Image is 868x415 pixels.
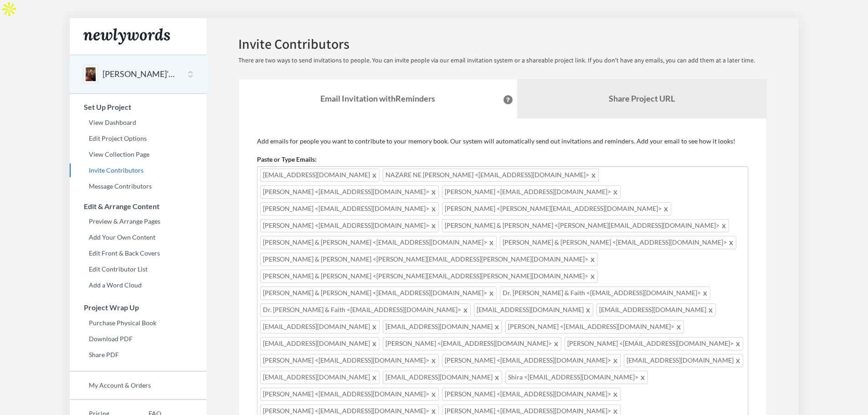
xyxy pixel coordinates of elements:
[70,202,206,210] h3: Edit & Arrange Content
[70,278,206,292] a: Add a Word Cloud
[70,379,206,392] a: My Account & Orders
[505,371,648,384] span: Shira <[EMAIL_ADDRESS][DOMAIN_NAME]>
[238,36,767,51] h2: Invite Contributors
[70,348,206,362] a: Share PDF
[260,287,497,300] span: [PERSON_NAME] & [PERSON_NAME] <[EMAIL_ADDRESS][DOMAIN_NAME]>
[500,236,736,249] span: [PERSON_NAME] & [PERSON_NAME] <[EMAIL_ADDRESS][DOMAIN_NAME]>
[257,137,748,146] p: Add emails for people you want to contribute to your memory book. Our system will automatically s...
[70,164,206,177] a: Invite Contributors
[260,270,598,283] span: [PERSON_NAME] & [PERSON_NAME] <[PERSON_NAME][EMAIL_ADDRESS][PERSON_NAME][DOMAIN_NAME]>
[103,68,176,80] button: [PERSON_NAME]'s Birthday Book of Memories
[260,236,497,249] span: [PERSON_NAME] & [PERSON_NAME] <[EMAIL_ADDRESS][DOMAIN_NAME]>
[260,202,439,215] span: [PERSON_NAME] <[EMAIL_ADDRESS][DOMAIN_NAME]>
[442,185,621,199] span: [PERSON_NAME] <[EMAIL_ADDRESS][DOMAIN_NAME]>
[383,320,502,333] span: [EMAIL_ADDRESS][DOMAIN_NAME]
[505,320,684,333] span: [PERSON_NAME] <[EMAIL_ADDRESS][DOMAIN_NAME]>
[83,28,170,45] img: Newlywords logo
[260,185,439,199] span: [PERSON_NAME] <[EMAIL_ADDRESS][DOMAIN_NAME]>
[260,320,380,333] span: [EMAIL_ADDRESS][DOMAIN_NAME]
[383,371,502,384] span: [EMAIL_ADDRESS][DOMAIN_NAME]
[260,388,439,401] span: [PERSON_NAME] <[EMAIL_ADDRESS][DOMAIN_NAME]>
[238,56,767,65] p: There are two ways to send invitations to people. You can invite people via our email invitation ...
[442,202,671,215] span: [PERSON_NAME] <[PERSON_NAME][EMAIL_ADDRESS][DOMAIN_NAME]>
[260,169,380,182] span: [EMAIL_ADDRESS][DOMAIN_NAME]
[442,354,621,367] span: [PERSON_NAME] <[EMAIL_ADDRESS][DOMAIN_NAME]>
[70,148,206,161] a: View Collection Page
[383,337,561,350] span: [PERSON_NAME] <[EMAIL_ADDRESS][DOMAIN_NAME]>
[257,155,317,164] label: Paste or Type Emails:
[565,337,743,350] span: [PERSON_NAME] <[EMAIL_ADDRESS][DOMAIN_NAME]>
[70,18,206,55] a: Newlywords logo
[70,116,206,129] a: View Dashboard
[500,287,710,300] span: Dr. [PERSON_NAME] & Faith <[EMAIL_ADDRESS][DOMAIN_NAME]>
[260,354,439,367] span: [PERSON_NAME] <[EMAIL_ADDRESS][DOMAIN_NAME]>
[70,231,206,244] a: Add Your Own Content
[260,303,471,317] span: Dr. [PERSON_NAME] & Faith <[EMAIL_ADDRESS][DOMAIN_NAME]>
[70,262,206,276] a: Edit Contributor List
[260,219,439,232] span: [PERSON_NAME] <[EMAIL_ADDRESS][DOMAIN_NAME]>
[70,179,206,193] a: Message Contributors
[609,93,675,103] b: Share Project URL
[70,103,206,111] h3: Set Up Project
[596,303,716,317] span: [EMAIL_ADDRESS][DOMAIN_NAME]
[442,219,729,232] span: [PERSON_NAME] & [PERSON_NAME] <[PERSON_NAME][EMAIL_ADDRESS][DOMAIN_NAME]>
[70,303,206,312] h3: Project Wrap Up
[70,246,206,260] a: Edit Front & Back Covers
[320,93,435,103] strong: Email Invitation with Reminders
[442,388,621,401] span: [PERSON_NAME] <[EMAIL_ADDRESS][DOMAIN_NAME]>
[474,303,593,317] span: [EMAIL_ADDRESS][DOMAIN_NAME]
[624,354,743,367] span: [EMAIL_ADDRESS][DOMAIN_NAME]
[70,132,206,145] a: Edit Project Options
[260,371,380,384] span: [EMAIL_ADDRESS][DOMAIN_NAME]
[70,332,206,346] a: Download PDF
[260,337,380,350] span: [EMAIL_ADDRESS][DOMAIN_NAME]
[260,253,598,266] span: [PERSON_NAME] & [PERSON_NAME] <[PERSON_NAME][EMAIL_ADDRESS][PERSON_NAME][DOMAIN_NAME]>
[70,215,206,228] a: Preview & Arrange Pages
[383,169,599,182] span: NAZARE NE [PERSON_NAME] <[EMAIL_ADDRESS][DOMAIN_NAME]>
[798,388,859,410] iframe: Opens a widget where you can chat to one of our agents
[70,316,206,330] a: Purchase Physical Book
